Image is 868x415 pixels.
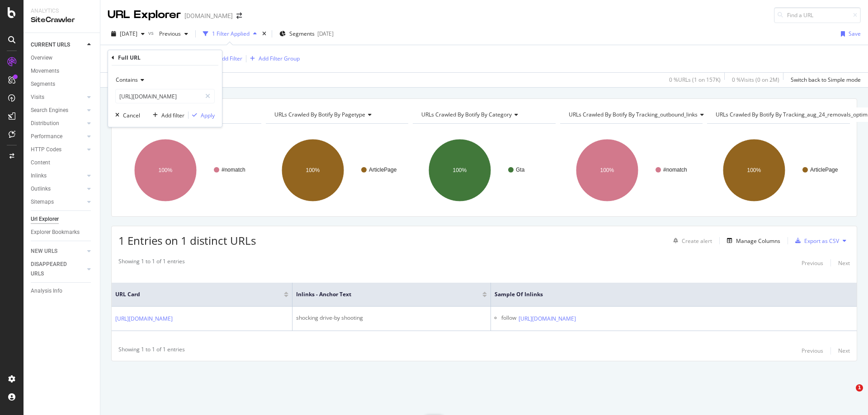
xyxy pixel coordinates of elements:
text: 100% [600,167,614,173]
div: Sitemaps [31,197,54,207]
a: Performance [31,132,85,141]
div: shocking drive-by shooting [296,314,487,322]
svg: A chart. [707,131,850,210]
div: Switch back to Simple mode [791,76,861,84]
text: #nomatch [222,167,245,173]
div: Analysis Info [31,286,62,296]
div: Overview [31,53,52,63]
div: Distribution [31,119,59,128]
button: Apply [189,111,215,120]
div: Performance [31,132,62,141]
button: Cancel [112,111,140,120]
span: 1 Entries on 1 distinct URLs [118,233,256,248]
span: URLs Crawled By Botify By tracking_outbound_links [569,111,698,118]
span: vs [148,29,156,37]
text: 100% [306,167,320,173]
a: CURRENT URLS [31,40,85,50]
a: DISAPPEARED URLS [31,260,85,279]
input: Find a URL [774,7,861,23]
div: Full URL [118,54,141,61]
div: Outlinks [31,184,51,194]
span: Segments [289,30,315,37]
a: Movements [31,66,94,76]
a: Explorer Bookmarks [31,228,94,237]
div: Analytics [31,7,93,15]
div: Next [838,347,850,354]
div: Export as CSV [804,237,839,245]
div: 1 Filter Applied [212,30,250,37]
div: URL Explorer [108,7,181,23]
div: Visits [31,93,44,102]
button: Next [838,345,850,356]
div: Search Engines [31,106,68,115]
a: Visits [31,93,85,102]
div: DISAPPEARED URLS [31,260,76,279]
a: Inlinks [31,171,85,181]
div: Add Filter Group [259,55,300,62]
a: Outlinks [31,184,85,194]
div: times [260,29,268,38]
button: Previous [802,345,823,356]
span: Inlinks - Anchor Text [296,290,469,298]
a: NEW URLS [31,247,85,256]
div: Manage Columns [736,237,780,245]
div: Add Filter [218,55,242,62]
div: Content [31,158,50,168]
div: Add filter [161,112,184,119]
button: Create alert [670,233,712,248]
svg: A chart. [266,131,409,210]
svg: A chart. [413,131,556,210]
a: Content [31,158,94,168]
text: ArticlePage [369,167,397,173]
span: Contains [116,76,138,84]
div: Previous [802,259,823,267]
svg: A chart. [560,131,703,210]
div: Explorer Bookmarks [31,228,80,237]
button: Manage Columns [723,235,780,246]
button: Save [837,27,861,41]
button: Switch back to Simple mode [787,73,861,87]
div: Segments [31,79,55,89]
a: Url Explorer [31,214,94,224]
a: Analysis Info [31,286,94,296]
button: Add Filter Group [246,53,300,64]
div: 0 % URLs ( 1 on 157K ) [669,76,721,84]
text: ArticlePage [810,167,838,173]
a: Segments [31,79,94,89]
span: URL Card [115,290,282,298]
text: 100% [159,167,173,173]
div: [DOMAIN_NAME] [184,11,233,20]
h4: URLs Crawled By Botify By pagetype [273,107,401,122]
div: Create alert [682,237,712,245]
div: NEW URLS [31,247,57,256]
button: [DATE] [108,27,148,41]
div: Previous [802,347,823,354]
div: A chart. [118,131,261,210]
span: 1 [856,384,863,392]
button: 1 Filter Applied [199,27,260,41]
div: [DATE] [317,30,334,37]
div: follow [501,314,516,323]
text: 100% [453,167,467,173]
a: HTTP Codes [31,145,85,154]
button: Previous [802,257,823,268]
text: 100% [747,167,761,173]
span: 2025 Sep. 20th [120,30,137,37]
text: #nomatch [663,167,687,173]
div: Movements [31,66,59,76]
a: Overview [31,53,94,63]
span: Previous [156,30,181,37]
h4: URLs Crawled By Botify By tracking_outbound_links [567,107,711,122]
button: Next [838,257,850,268]
a: Search Engines [31,106,85,115]
a: Sitemaps [31,197,85,207]
span: Sample of Inlinks [495,290,840,298]
iframe: Intercom live chat [837,384,859,406]
h4: URLs Crawled By Botify By category [420,107,547,122]
div: HTTP Codes [31,145,61,154]
div: Url Explorer [31,214,59,224]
